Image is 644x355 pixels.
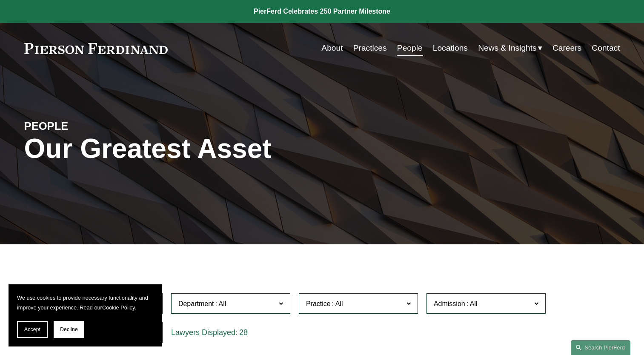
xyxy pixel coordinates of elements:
[24,326,40,332] span: Accept
[353,40,387,56] a: Practices
[571,340,630,355] a: Search this site
[433,40,468,56] a: Locations
[306,300,331,307] span: Practice
[24,133,421,164] h1: Our Greatest Asset
[592,40,620,56] a: Contact
[9,284,162,346] section: Cookie banner
[102,304,135,311] a: Cookie Policy
[54,321,84,338] button: Decline
[321,40,343,56] a: About
[17,293,153,312] p: We use cookies to provide necessary functionality and improve your experience. Read our .
[478,40,542,56] a: folder dropdown
[24,119,173,133] h4: PEOPLE
[178,300,214,307] span: Department
[552,40,581,56] a: Careers
[17,321,48,338] button: Accept
[60,326,78,332] span: Decline
[239,328,248,337] span: 28
[478,41,537,56] span: News & Insights
[397,40,423,56] a: People
[434,300,465,307] span: Admission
